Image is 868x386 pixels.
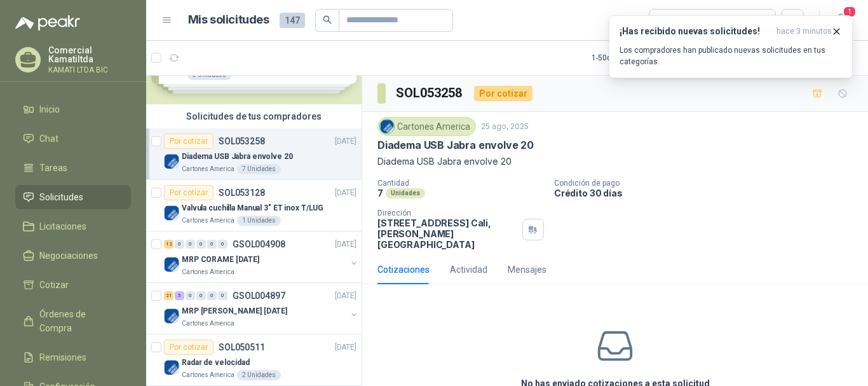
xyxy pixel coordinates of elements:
h3: SOL053258 [396,83,464,103]
div: 0 [207,291,217,300]
img: Company Logo [164,308,179,324]
button: ¡Has recibido nuevas solicitudes!hace 3 minutos Los compradores han publicado nuevas solicitudes ... [609,15,853,78]
div: 0 [186,240,195,249]
div: 0 [196,291,206,300]
img: Company Logo [164,257,179,272]
p: Los compradores han publicado nuevas solicitudes en tus categorías. [620,45,842,67]
div: Cotizaciones [377,263,430,277]
p: Diadema USB Jabra envolve 20 [377,139,534,152]
p: [STREET_ADDRESS] Cali , [PERSON_NAME][GEOGRAPHIC_DATA] [377,217,517,250]
div: 0 [218,240,227,249]
div: 7 Unidades [237,164,281,174]
span: Inicio [39,102,60,116]
div: Por cotizar [164,134,214,149]
span: Solicitudes [39,190,83,204]
span: Chat [39,132,58,146]
a: 12 0 0 0 0 0 GSOL004908[DATE] Company LogoMRP CORAME [DATE]Cartones America [164,237,359,277]
div: Por cotizar [164,185,214,200]
div: 1 Unidades [237,216,281,226]
span: Órdenes de Compra [39,307,119,335]
a: Tareas [15,156,131,180]
span: Licitaciones [39,219,86,233]
p: 7 [377,188,383,198]
span: 1 [843,6,857,18]
span: Negociaciones [39,249,98,263]
p: [DATE] [335,238,356,251]
p: Diadema USB Jabra envolve 20 [182,151,293,163]
div: 5 [175,291,184,300]
a: Chat [15,127,131,151]
div: 1 - 50 de 56 [592,48,665,68]
p: KAMATI LTDA BIC [48,66,131,74]
p: [DATE] [335,290,356,302]
p: GSOL004897 [233,291,285,300]
p: [DATE] [335,341,356,354]
div: Solicitudes de tus compradores [146,104,362,128]
div: Actividad [450,263,487,277]
div: 12 [164,240,173,249]
span: Tareas [39,161,67,175]
p: Cartones America [182,164,234,174]
p: [DATE] [335,187,356,199]
p: GSOL004908 [233,240,285,249]
div: Por cotizar [474,86,532,101]
img: Company Logo [380,120,394,134]
div: 0 [175,240,184,249]
img: Logo peakr [15,15,80,31]
img: Company Logo [164,205,179,221]
p: MRP [PERSON_NAME] [DATE] [182,305,287,317]
p: Dirección [377,209,517,217]
button: 1 [830,9,853,32]
p: SOL053258 [219,137,265,146]
p: SOL053128 [219,188,265,197]
p: Condición de pago [554,179,863,188]
div: Por cotizar [164,340,214,355]
a: Inicio [15,97,131,121]
a: 21 5 0 0 0 0 GSOL004897[DATE] Company LogoMRP [PERSON_NAME] [DATE]Cartones America [164,288,359,329]
a: Órdenes de Compra [15,302,131,340]
div: 0 [186,291,195,300]
div: 0 [196,240,206,249]
a: Negociaciones [15,244,131,268]
span: hace 3 minutos [776,26,832,37]
p: Cartones America [182,370,234,380]
a: Remisiones [15,345,131,369]
p: Cartones America [182,267,234,277]
div: Cartones America [377,117,476,136]
span: Remisiones [39,350,86,364]
p: MRP CORAME [DATE] [182,254,259,266]
div: 0 [218,291,227,300]
p: [DATE] [335,135,356,148]
p: Radar de velocidad [182,357,250,369]
a: Por cotizarSOL053258[DATE] Company LogoDiadema USB Jabra envolve 20Cartones America7 Unidades [146,128,362,180]
h3: ¡Has recibido nuevas solicitudes! [620,26,771,37]
p: Cartones America [182,216,234,226]
p: Diadema USB Jabra envolve 20 [377,155,853,169]
a: Por cotizarSOL050511[DATE] Company LogoRadar de velocidadCartones America2 Unidades [146,334,362,386]
a: Cotizar [15,273,131,297]
h1: Mis solicitudes [188,11,269,29]
div: Mensajes [508,263,546,277]
p: SOL050511 [219,343,265,352]
span: search [323,15,332,24]
span: Cotizar [39,278,69,292]
img: Company Logo [164,154,179,169]
div: 0 [207,240,217,249]
div: Todas [657,13,684,27]
p: Cantidad [377,179,544,188]
a: Licitaciones [15,214,131,238]
p: Crédito 30 días [554,188,863,198]
p: Valvula cuchilla Manual 3" ET inox T/LUG [182,202,323,214]
p: Cartones America [182,319,234,329]
div: Unidades [386,188,425,198]
p: Comercial Kamatiltda [48,46,131,64]
span: 147 [280,13,305,28]
a: Por cotizarSOL053128[DATE] Company LogoValvula cuchilla Manual 3" ET inox T/LUGCartones America1 ... [146,180,362,231]
a: Solicitudes [15,185,131,209]
div: 2 Unidades [237,370,281,380]
div: 21 [164,291,173,300]
p: 25 ago, 2025 [481,121,529,133]
img: Company Logo [164,360,179,375]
